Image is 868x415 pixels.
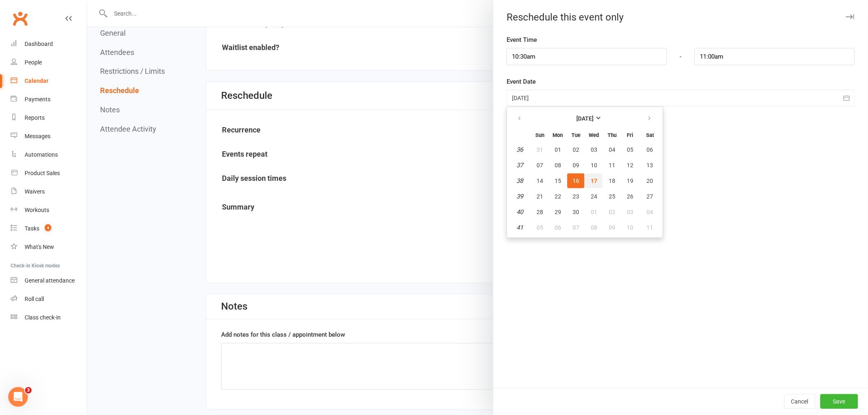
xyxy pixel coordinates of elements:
[647,209,653,215] span: 04
[784,394,815,409] button: Cancel
[591,224,597,231] span: 08
[621,142,639,157] button: 05
[603,173,621,188] button: 18
[531,158,548,173] button: 07
[537,178,543,184] span: 14
[8,387,28,407] iframe: Intercom live chat
[11,146,87,164] a: Automations
[585,205,603,219] button: 01
[11,127,87,146] a: Messages
[647,224,653,231] span: 11
[531,142,548,157] button: 31
[603,142,621,157] button: 04
[531,173,548,188] button: 14
[531,220,548,235] button: 05
[591,178,597,184] span: 17
[25,387,32,394] span: 3
[555,224,561,231] span: 06
[576,115,594,122] strong: [DATE]
[537,146,543,153] span: 31
[621,189,639,204] button: 26
[609,146,615,153] span: 04
[567,220,585,235] button: 07
[25,96,50,103] div: Payments
[11,308,87,327] a: Class kiosk mode
[11,290,87,308] a: Roll call
[585,142,603,157] button: 03
[25,296,44,302] div: Roll call
[640,189,660,204] button: 27
[549,173,566,188] button: 15
[591,146,597,153] span: 03
[621,205,639,219] button: 03
[25,314,61,321] div: Class check-in
[535,132,544,138] small: Sunday
[517,208,523,216] em: 40
[11,271,87,290] a: General attendance kiosk mode
[640,220,660,235] button: 11
[608,132,617,138] small: Thursday
[517,177,523,185] em: 38
[11,219,87,238] a: Tasks 4
[627,224,633,231] span: 10
[585,189,603,204] button: 24
[507,35,537,45] label: Event Time
[537,209,543,215] span: 28
[517,146,523,153] em: 36
[567,189,585,204] button: 23
[667,48,695,65] div: -
[591,209,597,215] span: 01
[627,193,633,200] span: 26
[591,162,597,169] span: 10
[45,224,51,231] span: 4
[603,158,621,173] button: 11
[25,170,60,176] div: Product Sales
[11,53,87,72] a: People
[571,132,580,138] small: Tuesday
[609,209,615,215] span: 02
[25,59,42,66] div: People
[11,238,87,256] a: What's New
[549,158,566,173] button: 08
[25,133,50,139] div: Messages
[573,162,579,169] span: 09
[555,178,561,184] span: 15
[11,72,87,90] a: Calendar
[537,193,543,200] span: 21
[640,142,660,157] button: 06
[647,178,653,184] span: 20
[25,277,75,284] div: General attendance
[640,205,660,219] button: 04
[647,162,653,169] span: 13
[573,178,579,184] span: 16
[627,162,633,169] span: 12
[517,224,523,231] em: 41
[603,189,621,204] button: 25
[567,142,585,157] button: 02
[621,220,639,235] button: 10
[11,164,87,182] a: Product Sales
[517,193,523,200] em: 39
[603,220,621,235] button: 09
[549,142,566,157] button: 01
[11,109,87,127] a: Reports
[609,162,615,169] span: 11
[25,151,58,158] div: Automations
[589,132,599,138] small: Wednesday
[555,193,561,200] span: 22
[627,146,633,153] span: 05
[25,207,49,213] div: Workouts
[640,173,660,188] button: 20
[11,182,87,201] a: Waivers
[573,146,579,153] span: 02
[25,188,45,195] div: Waivers
[647,146,653,153] span: 06
[11,90,87,109] a: Payments
[493,11,868,23] div: Reschedule this event only
[567,205,585,219] button: 30
[621,173,639,188] button: 19
[11,35,87,53] a: Dashboard
[820,394,858,409] button: Save
[573,193,579,200] span: 23
[573,224,579,231] span: 07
